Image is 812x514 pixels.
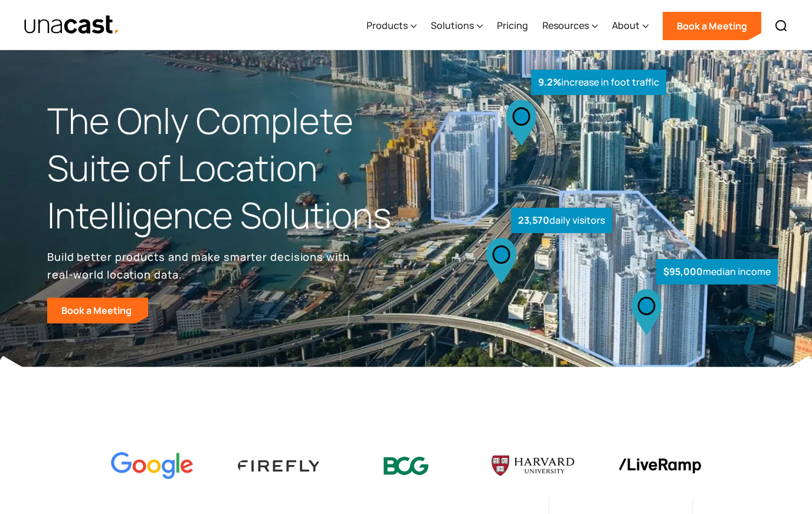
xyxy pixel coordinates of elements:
img: Google logo Color [111,452,194,480]
img: liveramp logo [618,459,701,473]
strong: 9.2% [538,76,561,89]
div: Products [366,2,417,50]
div: median income [656,259,778,284]
strong: 23,570 [518,214,549,227]
div: increase in foot traffic [531,70,666,95]
a: Book a Meeting [663,12,761,40]
img: Harvard U logo [492,451,574,480]
a: Book a Meeting [47,297,148,323]
div: daily visitors [511,208,612,233]
div: Resources [542,18,589,32]
img: BCG logo [365,449,447,483]
p: Build better products and make smarter decisions with real-world location data. [47,248,354,283]
img: Firefly Advertising logo [238,460,320,472]
div: Solutions [431,18,474,32]
a: home [24,15,120,35]
a: Pricing [497,2,528,50]
img: Unacast text logo [24,15,120,35]
img: Search icon [774,19,788,33]
strong: $95,000 [663,265,703,278]
h1: The Only Complete Suite of Location Intelligence Solutions [47,97,406,238]
div: Solutions [431,2,483,50]
div: Resources [542,2,598,50]
div: About [612,2,649,50]
div: About [612,18,640,32]
div: Products [366,18,408,32]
